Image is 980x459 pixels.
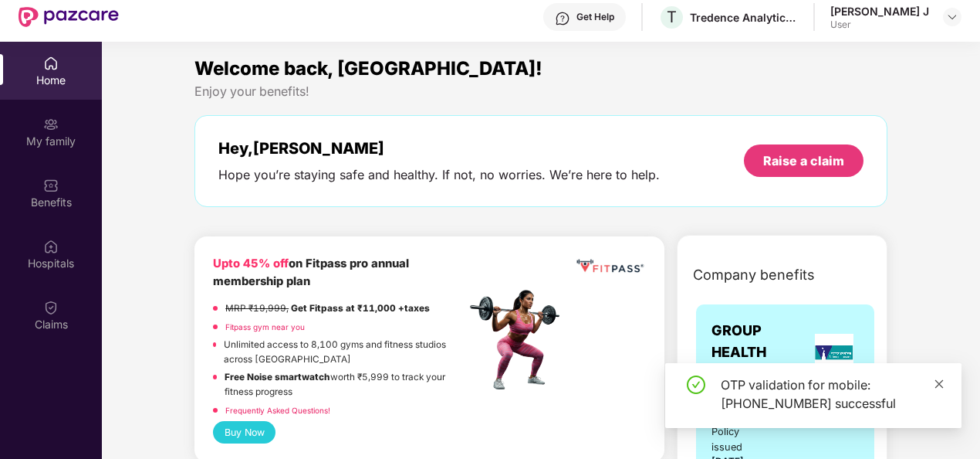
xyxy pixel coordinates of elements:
[194,83,887,100] div: Enjoy your benefits!
[213,257,409,288] b: on Fitpass pro annual membership plan
[225,322,305,331] a: Fitpass gym near you
[465,286,573,394] img: fpp.png
[763,152,844,169] div: Raise a claim
[830,4,929,19] div: [PERSON_NAME] J
[667,8,677,26] span: T
[576,11,614,23] div: Get Help
[574,255,647,277] img: fppp.png
[555,11,570,26] img: svg+xml;base64,PHN2ZyBpZD0iSGVscC0zMngzMiIgeG1sbnM9Imh0dHA6Ly93d3cudzMub3JnLzIwMDAvc3ZnIiB3aWR0aD...
[213,421,275,444] button: Buy Now
[934,379,945,389] span: close
[721,376,943,413] div: OTP validation for mobile: [PHONE_NUMBER] successful
[218,139,660,158] div: Hey, [PERSON_NAME]
[224,338,465,366] p: Unlimited access to 8,100 gyms and fitness studios across [GEOGRAPHIC_DATA]
[43,239,59,254] img: svg+xml;base64,PHN2ZyBpZD0iSG9zcGl0YWxzIiB4bWxucz0iaHR0cDovL3d3dy53My5vcmcvMjAwMC9zdmciIHdpZHRoPS...
[225,370,465,399] p: worth ₹5,999 to track your fitness progress
[43,56,59,71] img: svg+xml;base64,PHN2ZyBpZD0iSG9tZSIgeG1sbnM9Imh0dHA6Ly93d3cudzMub3JnLzIwMDAvc3ZnIiB3aWR0aD0iMjAiIG...
[43,117,59,132] img: svg+xml;base64,PHN2ZyB3aWR0aD0iMjAiIGhlaWdodD0iMjAiIHZpZXdCb3g9IjAgMCAyMCAyMCIgZmlsbD0ibm9uZSIgeG...
[43,300,59,315] img: svg+xml;base64,PHN2ZyBpZD0iQ2xhaW0iIHhtbG5zPSJodHRwOi8vd3d3LnczLm9yZy8yMDAwL3N2ZyIgd2lkdGg9IjIwIi...
[830,19,929,31] div: User
[19,7,119,27] img: New Pazcare Logo
[687,376,705,394] span: check-circle
[815,334,853,372] img: insurerLogo
[225,303,289,314] del: MRP ₹19,999,
[225,372,330,382] strong: Free Noise smartwatch
[711,320,809,386] span: GROUP HEALTH INSURANCE
[194,57,542,80] span: Welcome back, [GEOGRAPHIC_DATA]!
[946,11,958,23] img: svg+xml;base64,PHN2ZyBpZD0iRHJvcGRvd24tMzJ4MzIiIHhtbG5zPSJodHRwOi8vd3d3LnczLm9yZy8yMDAwL3N2ZyIgd2...
[43,178,59,193] img: svg+xml;base64,PHN2ZyBpZD0iQmVuZWZpdHMiIHhtbG5zPSJodHRwOi8vd3d3LnczLm9yZy8yMDAwL3N2ZyIgd2lkdGg9Ij...
[225,406,330,415] a: Frequently Asked Questions!
[213,257,289,270] b: Upto 45% off
[693,264,815,286] span: Company benefits
[218,167,660,183] div: Hope you’re staying safe and healthy. If not, no worries. We’re here to help.
[291,303,430,314] strong: Get Fitpass at ₹11,000 +taxes
[690,10,798,25] div: Tredence Analytics Solutions Private Limited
